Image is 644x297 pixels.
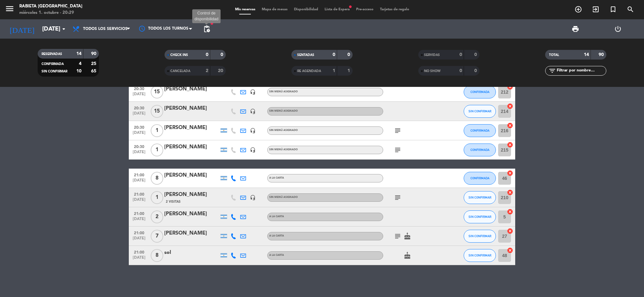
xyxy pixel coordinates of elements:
strong: 25 [91,61,98,66]
i: subject [394,127,402,135]
span: 20:30 [131,85,147,92]
span: A LA CARTA [269,177,284,179]
div: Control de disponibilidad [192,9,221,23]
span: Tarjetas de regalo [377,8,412,11]
div: miércoles 1. octubre - 20:29 [19,10,82,16]
i: cancel [507,142,513,148]
strong: 0 [474,69,478,73]
span: RE AGENDADA [297,70,321,73]
span: CONFIRMADA [470,90,489,94]
span: 21:00 [131,209,147,217]
span: CHECK INS [170,53,188,57]
span: 15 [151,86,163,98]
button: SIN CONFIRMAR [464,230,496,243]
strong: 0 [459,69,462,73]
button: SIN CONFIRMAR [464,249,496,262]
strong: 0 [206,52,208,57]
i: turned_in_not [609,5,617,13]
i: subject [394,194,402,201]
span: [DATE] [131,217,147,224]
span: 20:30 [131,123,147,131]
i: exit_to_app [592,5,600,13]
span: SIN CONFIRMAR [469,254,491,257]
div: [PERSON_NAME] [164,143,219,151]
span: A LA CARTA [269,235,284,237]
strong: 1 [333,69,335,73]
button: CONFIRMADA [464,86,496,98]
span: SIN CONFIRMAR [469,215,491,218]
span: 1 [151,191,163,204]
span: [DATE] [131,92,147,99]
span: 21:00 [131,248,147,255]
i: add_circle_outline [574,5,582,13]
input: Filtrar por nombre... [556,67,606,74]
div: [PERSON_NAME] [164,85,219,93]
span: Todos los servicios [83,27,128,31]
i: cancel [507,228,513,234]
i: cancel [507,189,513,196]
span: CONFIRMADA [470,176,489,180]
button: CONFIRMADA [464,124,496,137]
span: 21:00 [131,190,147,198]
div: LOG OUT [597,19,639,39]
span: Lista de Espera [321,8,353,11]
i: headset_mic [250,195,256,200]
span: CONFIRMADA [470,129,489,132]
strong: 14 [76,51,81,56]
span: SIN CONFIRMAR [42,70,67,73]
strong: 2 [206,69,208,73]
strong: 0 [347,52,351,57]
span: Sin menú asignado [269,110,298,112]
i: arrow_drop_down [60,25,68,33]
i: cake [403,252,411,259]
strong: 10 [76,69,81,73]
button: menu [5,4,14,16]
span: SIN CONFIRMAR [469,196,491,199]
span: print [572,25,579,33]
span: 7 [151,230,163,243]
span: 8 [151,249,163,262]
span: [DATE] [131,150,147,157]
span: RESERVADAS [42,52,62,56]
i: power_settings_new [614,25,622,33]
button: SIN CONFIRMAR [464,191,496,204]
button: CONFIRMADA [464,144,496,156]
div: [PERSON_NAME] [164,229,219,237]
i: headset_mic [250,108,256,114]
span: SIN CONFIRMAR [469,234,491,238]
i: cancel [507,247,513,254]
strong: 90 [91,51,98,56]
i: cake [403,232,411,240]
i: search [627,5,634,13]
strong: 90 [599,52,605,57]
span: CONFIRMADA [42,62,64,66]
span: SERVIDAS [424,53,440,57]
div: [PERSON_NAME] [164,171,219,180]
i: cancel [507,209,513,215]
div: [PERSON_NAME] [164,104,219,113]
div: Rabieta [GEOGRAPHIC_DATA] [19,3,82,10]
span: SENTADAS [297,53,314,57]
span: 20:30 [131,143,147,150]
i: cancel [507,170,513,176]
span: [DATE] [131,236,147,244]
i: menu [5,4,14,14]
span: Mapa de mesas [259,8,291,11]
span: [DATE] [131,198,147,205]
span: 21:00 [131,171,147,178]
span: Disponibilidad [291,8,321,11]
strong: 1 [347,69,351,73]
span: 20:30 [131,104,147,111]
strong: 4 [79,61,81,66]
span: [DATE] [131,178,147,186]
button: SIN CONFIRMAR [464,105,496,118]
i: cancel [507,122,513,129]
span: Mis reservas [232,8,259,11]
span: [DATE] [131,111,147,119]
i: headset_mic [250,147,256,153]
button: SIN CONFIRMAR [464,210,496,223]
button: CONFIRMADA [464,172,496,185]
div: [PERSON_NAME] [164,124,219,132]
i: subject [394,232,402,240]
i: headset_mic [250,89,256,95]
